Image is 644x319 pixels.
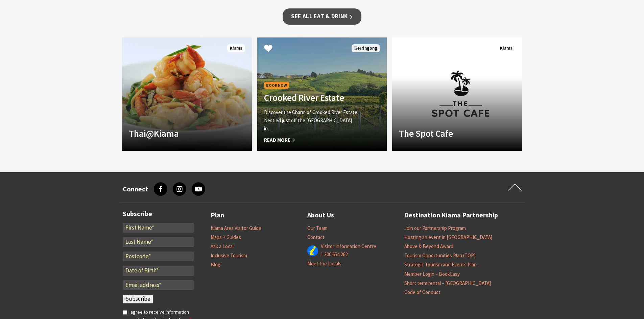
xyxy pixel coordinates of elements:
[264,92,361,103] h4: Crooked River Estate
[399,128,496,139] h4: The Spot Cafe
[123,251,194,262] input: Postcode*
[123,280,194,290] input: Email address*
[404,243,453,250] a: Above & Beyond Award
[257,37,387,151] a: Book Now Crooked River Estate Discover the Charm of Crooked River Estate. Nestled just off the [G...
[227,44,245,53] span: Kiama
[307,210,334,221] a: About Us
[497,44,515,53] span: Kiama
[211,261,220,268] a: Blog
[123,210,194,218] h3: Subscribe
[307,260,341,267] a: Meet the Locals
[264,82,289,89] span: Book Now
[307,225,328,232] a: Our Team
[404,271,460,277] a: Member Login – BookEasy
[211,252,247,259] a: Inclusive Tourism
[123,295,153,303] input: Subscribe
[211,234,241,241] a: Maps + Guides
[404,225,466,232] a: Join our Partnership Program
[123,237,194,247] input: Last Name*
[404,252,476,259] a: Tourism Opportunities Plan (TOP)
[211,225,261,232] a: Kiama Area Visitor Guide
[123,185,148,193] h3: Connect
[129,128,225,139] h4: Thai@Kiama
[404,261,477,268] a: Strategic Tourism and Events Plan
[211,210,224,221] a: Plan
[122,37,252,151] a: Another Image Used Thai@Kiama Kiama
[283,8,361,24] a: See all Eat & Drink
[264,108,361,133] p: Discover the Charm of Crooked River Estate. Nestled just off the [GEOGRAPHIC_DATA] in…
[123,223,194,233] input: First Name*
[211,243,234,250] a: Ask a Local
[307,234,325,241] a: Contact
[123,266,194,276] input: Date of Birth*
[321,251,348,258] a: 1 300 654 262
[352,44,380,53] span: Gerringong
[257,37,279,60] button: Click to Favourite Crooked River Estate
[264,136,361,144] span: Read More
[404,210,498,221] a: Destination Kiama Partnership
[404,234,492,241] a: Hosting an event in [GEOGRAPHIC_DATA]
[321,243,376,250] a: Visitor Information Centre
[404,280,491,296] a: Short term rental – [GEOGRAPHIC_DATA] Code of Conduct
[392,37,522,151] a: Another Image Used The Spot Cafe Kiama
